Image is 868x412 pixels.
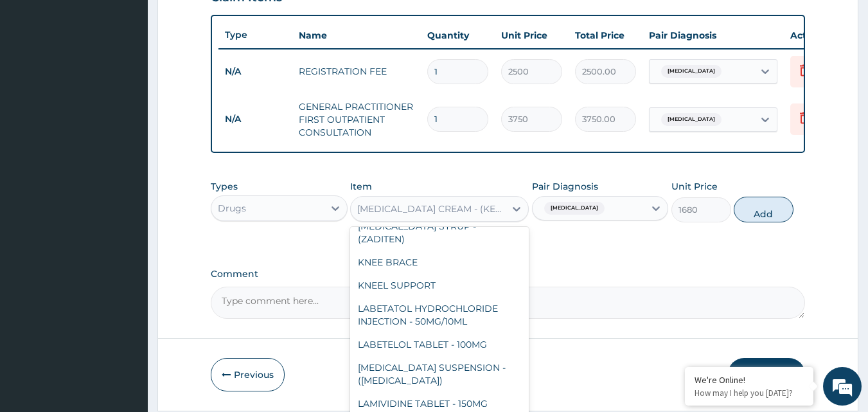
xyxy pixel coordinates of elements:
th: Name [292,22,421,48]
p: How may I help you today? [695,388,804,399]
td: REGISTRATION FEE [292,58,421,84]
th: Pair Diagnosis [642,22,784,48]
th: Unit Price [495,22,569,48]
label: Comment [211,269,806,280]
th: Quantity [421,22,495,48]
div: Drugs [218,202,246,215]
th: Total Price [569,22,642,48]
div: We're Online! [695,374,804,386]
div: Chat with us now [67,72,216,89]
td: GENERAL PRACTITIONER FIRST OUTPATIENT CONSULTATION [292,94,421,145]
button: Previous [211,358,285,391]
span: [MEDICAL_DATA] [661,65,722,78]
div: [MEDICAL_DATA] SUSPENSION - ([MEDICAL_DATA]) [350,356,529,392]
span: We're online! [75,124,177,254]
div: KNEE BRACE [350,251,529,274]
textarea: Type your message and hit 'Enter' [6,275,245,320]
button: Add [734,197,793,222]
span: [MEDICAL_DATA] [544,202,605,215]
div: [MEDICAL_DATA] CREAM - (KETOFUNG) [357,202,506,215]
th: Actions [784,22,848,48]
span: [MEDICAL_DATA] [661,113,722,126]
label: Pair Diagnosis [532,180,598,193]
div: Minimize live chat window [211,6,242,37]
label: Item [350,180,372,193]
div: KNEEL SUPPORT [350,274,529,297]
label: Unit Price [671,180,718,193]
label: Types [211,181,238,192]
td: N/A [218,60,292,84]
th: Type [218,23,292,47]
div: LABETATOL HYDROCHLORIDE INJECTION - 50MG/10ML [350,297,529,333]
div: LABETELOL TABLET - 100MG [350,333,529,356]
img: d_794563401_company_1708531726252_794563401 [24,64,52,96]
button: Submit [728,358,805,391]
div: [MEDICAL_DATA] SYRUP - (ZADITEN) [350,215,529,251]
td: N/A [218,107,292,131]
